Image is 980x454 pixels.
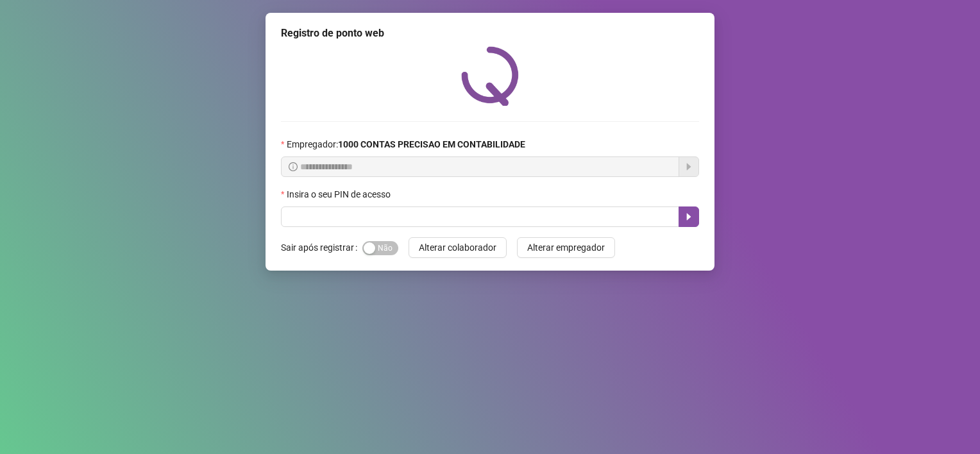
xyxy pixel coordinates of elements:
[338,139,525,149] strong: 1000 CONTAS PRECISAO EM CONTABILIDADE
[281,187,399,201] label: Insira o seu PIN de acesso
[281,26,699,41] div: Registro de ponto web
[527,240,605,255] span: Alterar empregador
[281,237,362,258] label: Sair após registrar
[289,162,298,171] span: info-circle
[287,137,525,151] span: Empregador :
[684,212,694,222] span: caret-right
[409,237,507,258] button: Alterar colaborador
[517,237,615,258] button: Alterar empregador
[461,46,519,106] img: QRPoint
[419,240,496,255] span: Alterar colaborador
